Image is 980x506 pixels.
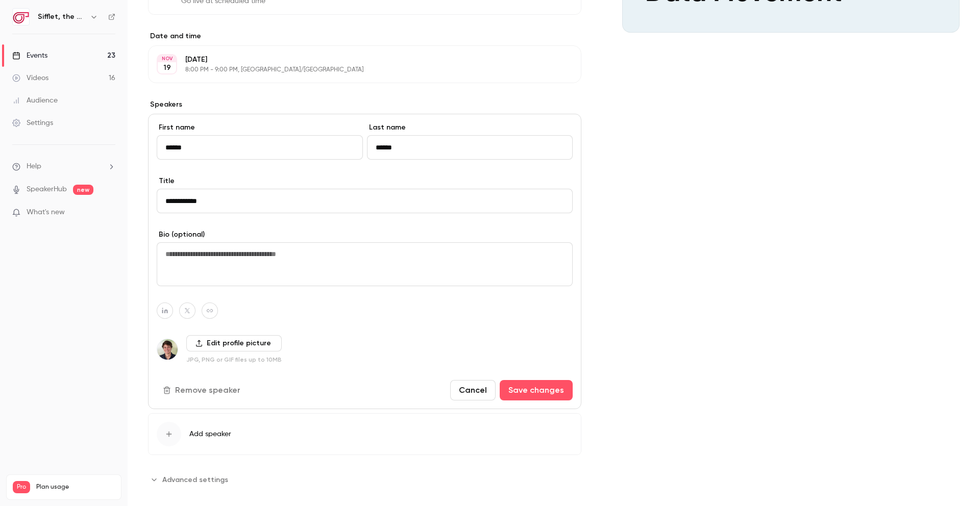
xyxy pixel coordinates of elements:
div: Events [12,50,47,61]
button: Add speaker [148,413,581,455]
img: Sifflet, the AI-augmented data observability platform built for data teams with business users in... [13,9,29,25]
button: Advanced settings [148,471,234,488]
span: Help [27,161,41,172]
button: Remove speaker [157,380,249,400]
p: JPG, PNG or GIF files up to 10MB [186,356,282,364]
span: Advanced settings [162,474,228,485]
span: What's new [27,207,65,218]
p: [DATE] [185,55,527,65]
label: Last name [367,122,573,133]
div: NOV [158,55,176,62]
label: Title [157,176,573,186]
a: SpeakerHub [27,184,67,195]
span: Add speaker [189,429,231,439]
li: help-dropdown-opener [12,161,115,172]
p: 19 [163,63,171,73]
div: Audience [12,95,58,106]
label: Edit profile picture [186,335,282,351]
label: Speakers [148,99,581,110]
label: Date and time [148,31,581,41]
div: Settings [12,118,53,128]
span: Plan usage [36,483,115,491]
span: Pro [13,481,30,493]
img: Michel Tricot [157,339,178,360]
button: Cancel [450,380,496,400]
label: Bio (optional) [157,230,573,240]
h6: Sifflet, the AI-augmented data observability platform built for data teams with business users in... [38,12,86,22]
section: Advanced settings [148,471,581,488]
div: Videos [12,73,48,83]
button: Save changes [500,380,573,400]
label: First name [157,122,363,133]
span: new [73,185,93,195]
p: 8:00 PM - 9:00 PM, [GEOGRAPHIC_DATA]/[GEOGRAPHIC_DATA] [185,66,527,74]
